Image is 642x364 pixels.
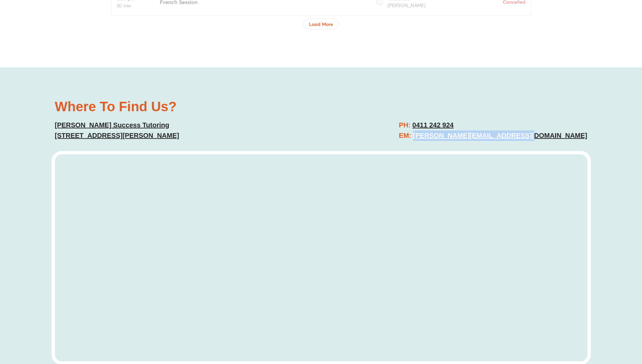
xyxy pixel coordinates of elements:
[399,132,411,139] span: EM:
[55,121,179,139] a: [PERSON_NAME] Success Tutoring[STREET_ADDRESS][PERSON_NAME]
[413,132,587,139] a: [PERSON_NAME][EMAIL_ADDRESS][DOMAIN_NAME]
[526,288,642,364] iframe: Chat Widget
[412,121,454,129] a: 0411 242 924
[399,121,410,129] span: PH:
[55,154,587,361] iframe: Success Tutoring Gordon
[55,100,314,113] h2: Where To Find Us?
